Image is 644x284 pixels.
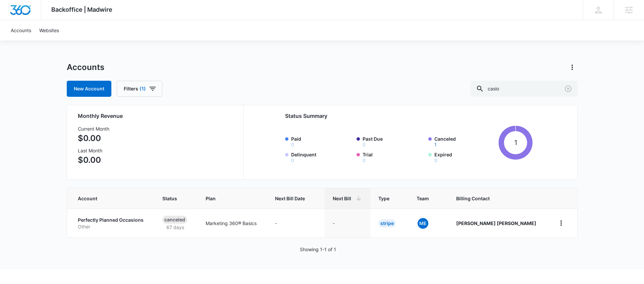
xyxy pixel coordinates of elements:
[514,138,517,147] tspan: 1
[434,151,496,163] label: Expired
[7,20,35,41] a: Accounts
[363,135,424,147] label: Past Due
[206,220,259,227] p: Marketing 360® Basics
[140,86,146,91] span: (1)
[333,195,353,202] span: Next Bill
[363,151,424,163] label: Trial
[162,224,188,231] p: 67 days
[78,223,147,230] p: Other
[378,195,391,202] span: Type
[291,135,353,147] label: Paid
[378,219,396,227] div: Stripe
[35,20,63,41] a: Websites
[67,81,111,97] a: New Account
[78,132,109,144] p: $0.00
[300,246,336,253] p: Showing 1-1 of 1
[471,81,578,97] input: Search
[563,83,574,94] button: Clear
[162,216,187,224] div: Canceled
[456,220,536,226] strong: [PERSON_NAME] [PERSON_NAME]
[267,209,325,237] td: -
[556,218,567,228] button: home
[285,112,533,120] h2: Status Summary
[417,195,430,202] span: Team
[78,154,109,166] p: $0.00
[162,195,180,202] span: Status
[434,135,496,147] label: Canceled
[51,6,112,13] span: Backoffice | Madwire
[67,62,104,72] h1: Accounts
[434,142,437,147] button: Canceled
[275,195,307,202] span: Next Bill Date
[78,195,137,202] span: Account
[291,151,353,163] label: Delinquent
[78,125,109,132] h3: Current Month
[78,147,109,154] h3: Last Month
[78,217,147,230] a: Perfectly Planned OccasionsOther
[418,218,428,229] span: ME
[206,195,259,202] span: Plan
[325,209,370,237] td: -
[117,81,162,97] button: Filters(1)
[567,62,578,73] button: Actions
[78,217,147,223] p: Perfectly Planned Occasions
[78,112,235,120] h2: Monthly Revenue
[456,195,540,202] span: Billing Contact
